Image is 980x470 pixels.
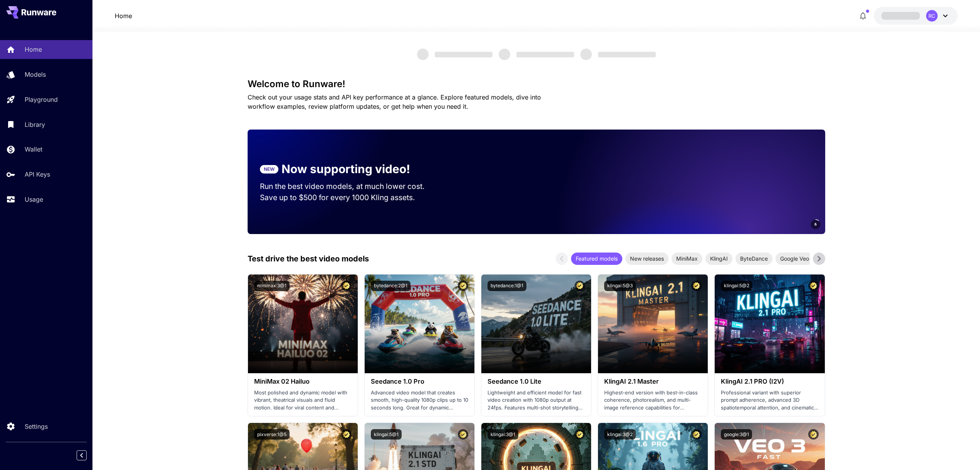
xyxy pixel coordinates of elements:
p: Advanced video model that creates smooth, high-quality 1080p clips up to 10 seconds long. Great f... [371,389,468,412]
button: klingai:3@1 [487,429,518,440]
button: Certified Model – Vetted for best performance and includes a commercial license. [341,429,352,440]
h3: MiniMax 02 Hailuo [254,378,352,385]
button: Certified Model – Vetted for best performance and includes a commercial license. [575,429,585,440]
div: Featured models [571,253,622,265]
button: Certified Model – Vetted for best performance and includes a commercial license. [458,429,468,440]
button: Certified Model – Vetted for best performance and includes a commercial license. [808,429,819,440]
p: Highest-end version with best-in-class coherence, photorealism, and multi-image reference capabil... [604,389,702,412]
p: NEW [264,166,275,173]
button: klingai:5@3 [604,281,636,291]
button: klingai:5@1 [371,429,402,440]
span: MiniMax [672,254,702,263]
p: Wallet [25,145,42,154]
button: Certified Model – Vetted for best performance and includes a commercial license. [691,429,702,440]
button: Certified Model – Vetted for best performance and includes a commercial license. [575,281,585,291]
span: ByteDance [735,254,772,263]
span: New releases [625,254,668,263]
p: Lightweight and efficient model for fast video creation with 1080p output at 24fps. Features mult... [487,389,585,412]
div: RC [926,10,938,22]
div: KlingAI [705,253,732,265]
span: 6 [814,221,817,227]
div: Collapse sidebar [82,448,92,462]
button: Certified Model – Vetted for best performance and includes a commercial license. [691,281,702,291]
span: Check out your usage stats and API key performance at a glance. Explore featured models, dive int... [248,93,541,110]
button: pixverse:1@5 [254,429,290,440]
button: klingai:5@2 [721,281,752,291]
p: Settings [25,422,48,431]
div: Google Veo [776,253,814,265]
p: Playground [25,95,58,104]
p: Test drive the best video models [248,253,369,264]
button: bytedance:1@1 [487,281,526,291]
p: Home [25,45,42,54]
button: google:3@1 [721,429,752,440]
p: Run the best video models, at much lower cost. [260,181,439,192]
button: bytedance:2@1 [371,281,410,291]
button: Collapse sidebar [77,450,87,460]
p: Library [25,120,45,129]
p: Professional variant with superior prompt adherence, advanced 3D spatiotemporal attention, and ci... [721,389,818,412]
div: MiniMax [672,253,702,265]
span: Google Veo [776,254,814,263]
span: KlingAI [705,254,732,263]
button: Certified Model – Vetted for best performance and includes a commercial license. [808,281,819,291]
button: Certified Model – Vetted for best performance and includes a commercial license. [458,281,468,291]
button: RC [874,7,958,25]
h3: KlingAI 2.1 Master [604,378,702,385]
h3: Seedance 1.0 Pro [371,378,468,385]
h3: KlingAI 2.1 PRO (I2V) [721,378,818,385]
img: alt [598,275,708,373]
div: ByteDance [735,253,772,265]
p: Models [25,70,46,79]
div: New releases [625,253,668,265]
img: alt [248,275,358,373]
p: Save up to $500 for every 1000 Kling assets. [260,192,439,203]
span: Featured models [571,254,622,263]
h3: Welcome to Runware! [248,79,825,89]
p: Usage [25,195,43,204]
p: API Keys [25,170,50,179]
img: alt [715,275,824,373]
button: Certified Model – Vetted for best performance and includes a commercial license. [341,281,352,291]
button: klingai:3@2 [604,429,636,440]
h3: Seedance 1.0 Lite [487,378,585,385]
button: minimax:3@1 [254,281,290,291]
p: Now supporting video! [281,160,410,178]
p: Most polished and dynamic model with vibrant, theatrical visuals and fluid motion. Ideal for vira... [254,389,352,412]
img: alt [365,275,474,373]
a: Home [115,11,132,20]
nav: breadcrumb [115,11,132,20]
img: alt [481,275,591,373]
